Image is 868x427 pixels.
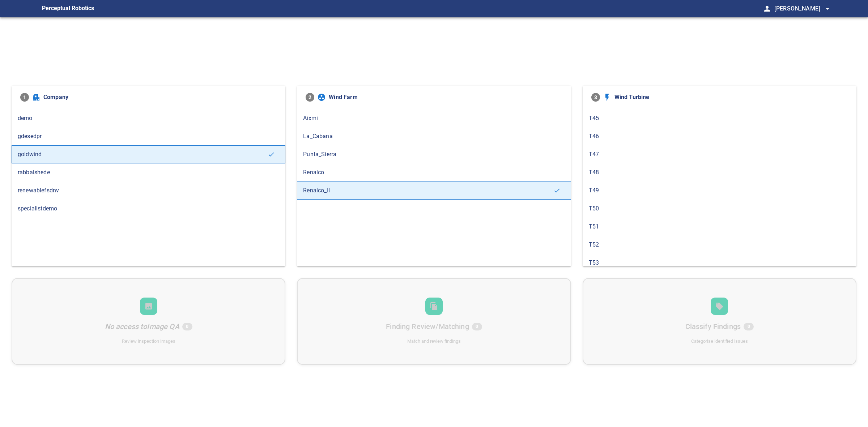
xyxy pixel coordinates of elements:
[589,150,850,159] span: T47
[303,114,565,123] span: Aixmi
[18,132,279,141] span: gdesedpr
[297,145,571,163] div: Punta_Sierra
[823,4,832,13] span: arrow_drop_down
[20,93,29,102] span: 1
[306,93,314,102] span: 2
[583,200,856,218] div: T50
[12,145,285,163] div: goldwind
[589,168,850,177] span: T48
[18,186,279,195] span: renewablefsdnv
[589,114,850,123] span: T45
[12,200,285,218] div: specialistdemo
[583,254,856,272] div: T53
[303,132,565,141] span: La_Cabana
[589,204,850,213] span: T50
[589,132,850,141] span: T46
[43,93,277,102] span: Company
[303,168,565,177] span: Renaico
[583,182,856,200] div: T49
[12,163,285,182] div: rabbalshede
[774,4,832,14] span: [PERSON_NAME]
[763,4,771,13] span: person
[589,186,850,195] span: T49
[614,93,848,102] span: Wind Turbine
[12,127,285,145] div: gdesedpr
[18,114,279,123] span: demo
[583,145,856,163] div: T47
[18,150,268,159] span: goldwind
[297,182,571,200] div: Renaico_II
[591,93,600,102] span: 3
[583,127,856,145] div: T46
[303,150,565,159] span: Punta_Sierra
[583,236,856,254] div: T52
[589,240,850,249] span: T52
[583,218,856,236] div: T51
[771,1,832,16] button: [PERSON_NAME]
[583,109,856,127] div: T45
[583,163,856,182] div: T48
[297,109,571,127] div: Aixmi
[18,204,279,213] span: specialistdemo
[329,93,562,102] span: Wind Farm
[303,186,553,195] span: Renaico_II
[18,168,279,177] span: rabbalshede
[42,3,94,14] figcaption: Perceptual Robotics
[12,109,285,127] div: demo
[297,127,571,145] div: La_Cabana
[12,182,285,200] div: renewablefsdnv
[589,259,850,267] span: T53
[589,222,850,231] span: T51
[297,163,571,182] div: Renaico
